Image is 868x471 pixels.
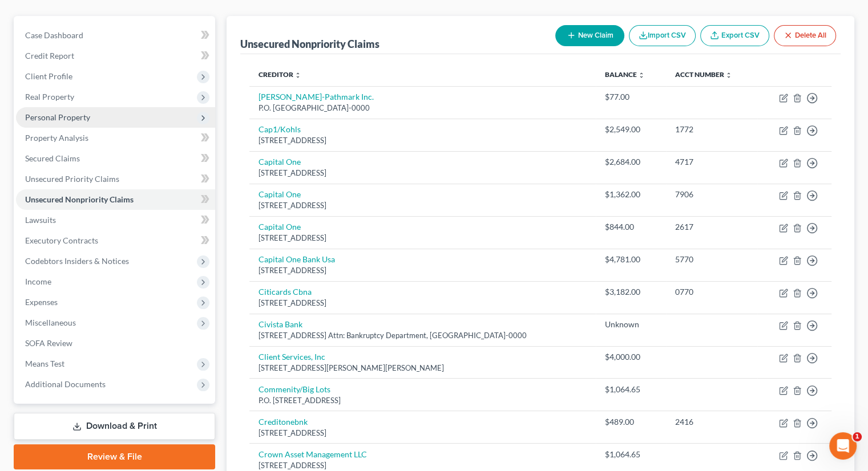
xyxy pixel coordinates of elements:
[605,254,657,265] div: $4,781.00
[605,416,657,428] div: $489.00
[675,221,748,233] div: 2617
[259,200,587,211] div: [STREET_ADDRESS]
[259,254,335,264] a: Capital One Bank Usa
[605,351,657,363] div: $4,000.00
[555,25,624,46] button: New Claim
[25,92,74,101] span: Real Property
[638,72,645,79] i: unfold_more
[259,189,301,199] a: Capital One
[16,333,215,354] a: SOFA Review
[259,363,587,373] div: [STREET_ADDRESS][PERSON_NAME][PERSON_NAME]
[259,384,330,394] a: Commenity/Big Lots
[25,256,129,266] span: Codebtors Insiders & Notices
[675,189,748,200] div: 7906
[605,70,645,79] a: Balance unfold_more
[16,128,215,148] a: Property Analysis
[16,148,215,169] a: Secured Claims
[675,124,748,135] div: 1772
[259,265,587,276] div: [STREET_ADDRESS]
[605,156,657,168] div: $2,684.00
[605,221,657,233] div: $844.00
[25,153,80,163] span: Secured Claims
[25,194,134,204] span: Unsecured Nonpriority Claims
[16,46,215,66] a: Credit Report
[259,222,301,232] a: Capital One
[25,112,90,122] span: Personal Property
[675,156,748,168] div: 4717
[675,70,732,79] a: Acct Number unfold_more
[605,286,657,298] div: $3,182.00
[675,286,748,298] div: 0770
[259,135,587,146] div: [STREET_ADDRESS]
[675,416,748,428] div: 2416
[259,417,308,427] a: Creditonebnk
[675,254,748,265] div: 5770
[605,319,657,330] div: Unknown
[25,174,119,184] span: Unsecured Priority Claims
[605,124,657,135] div: $2,549.00
[259,428,587,438] div: [STREET_ADDRESS]
[14,444,215,469] a: Review & File
[605,384,657,395] div: $1,064.65
[259,124,301,134] a: Cap1/Kohls
[629,25,696,46] button: Import CSV
[14,413,215,440] a: Download & Print
[259,395,587,406] div: P.O. [STREET_ADDRESS]
[16,25,215,46] a: Case Dashboard
[605,189,657,200] div: $1,362.00
[259,233,587,243] div: [STREET_ADDRESS]
[259,460,587,471] div: [STREET_ADDRESS]
[25,379,106,389] span: Additional Documents
[16,210,215,230] a: Lawsuits
[25,318,76,327] span: Miscellaneous
[259,449,367,459] a: Crown Asset Management LLC
[829,432,857,460] iframe: Intercom live chat
[25,71,72,81] span: Client Profile
[16,189,215,210] a: Unsecured Nonpriority Claims
[259,103,587,113] div: P.O. [GEOGRAPHIC_DATA]-0000
[25,359,64,368] span: Means Test
[259,298,587,308] div: [STREET_ADDRESS]
[259,352,325,362] a: Client Services, Inc
[259,319,302,329] a: Civista Bank
[605,91,657,103] div: $77.00
[25,215,56,225] span: Lawsuits
[774,25,836,46] button: Delete All
[25,235,98,245] span: Executory Contracts
[259,157,301,167] a: Capital One
[725,72,732,79] i: unfold_more
[25,277,51,286] span: Income
[605,449,657,460] div: $1,064.65
[25,133,88,143] span: Property Analysis
[259,330,587,341] div: [STREET_ADDRESS] Attn: Bankruptcy Department, [GEOGRAPHIC_DATA]-0000
[25,30,83,40] span: Case Dashboard
[25,338,72,348] span: SOFA Review
[259,168,587,178] div: [STREET_ADDRESS]
[16,169,215,189] a: Unsecured Priority Claims
[700,25,769,46] a: Export CSV
[25,297,58,307] span: Expenses
[25,51,74,60] span: Credit Report
[294,72,301,79] i: unfold_more
[853,432,862,441] span: 1
[259,92,374,101] a: [PERSON_NAME]-Pathmark Inc.
[259,70,301,79] a: Creditor unfold_more
[16,230,215,251] a: Executory Contracts
[240,37,380,51] div: Unsecured Nonpriority Claims
[259,287,312,297] a: Citicards Cbna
